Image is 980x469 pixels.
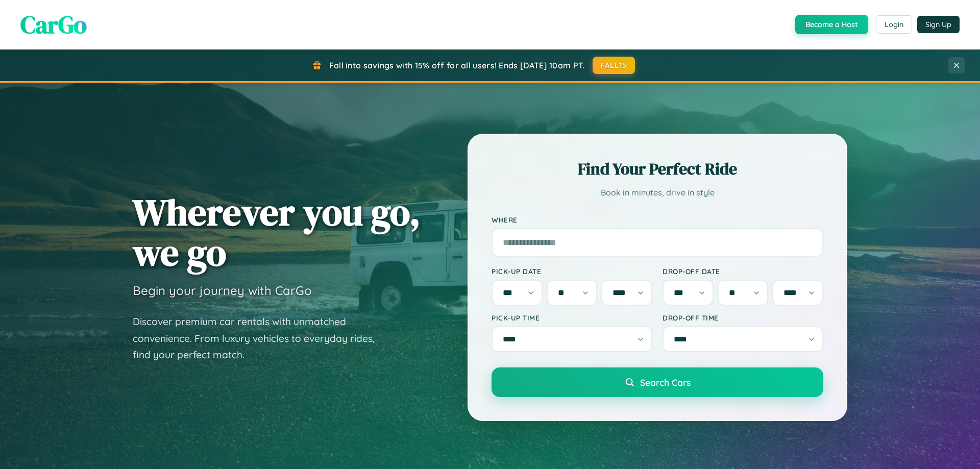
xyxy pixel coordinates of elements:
h3: Begin your journey with CarGo [133,283,312,298]
button: FALL15 [593,57,635,74]
span: Search Cars [640,377,691,388]
button: Become a Host [795,15,868,34]
button: Sign Up [917,16,960,33]
h1: Wherever you go, we go [133,192,421,273]
span: CarGo [20,8,87,41]
label: Pick-up Date [492,267,652,276]
label: Drop-off Date [663,267,823,276]
label: Drop-off Time [663,313,823,322]
button: Search Cars [492,367,823,397]
span: Fall into savings with 15% off for all users! Ends [DATE] 10am PT. [329,60,585,70]
p: Discover premium car rentals with unmatched convenience. From luxury vehicles to everyday rides, ... [133,313,388,363]
label: Where [492,215,823,224]
p: Book in minutes, drive in style [492,185,823,200]
h2: Find Your Perfect Ride [492,158,823,180]
label: Pick-up Time [492,313,652,322]
button: Login [876,15,912,34]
